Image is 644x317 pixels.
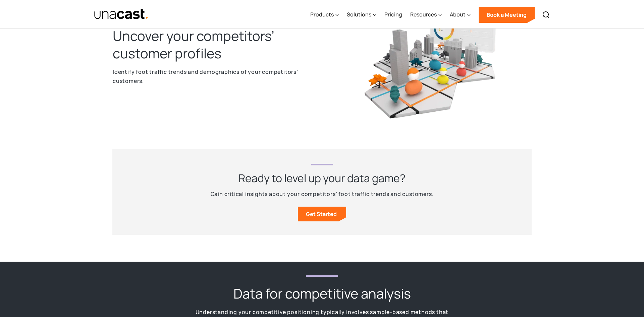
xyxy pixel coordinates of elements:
[310,10,334,18] div: Products
[347,10,371,18] div: Solutions
[347,1,376,29] div: Solutions
[113,67,314,85] p: Identify foot traffic trends and demographics of your competitors’ customers.
[211,190,434,199] p: Gain critical insights about your competitors’ foot traffic trends and customers.
[450,1,471,29] div: About
[364,1,498,119] img: Illustration - Rooted in data science
[450,10,466,18] div: About
[384,1,402,29] a: Pricing
[410,1,442,29] div: Resources
[233,285,411,302] h2: Data for competitive analysis
[238,171,406,186] h3: Ready to level up your data game?
[410,10,437,18] div: Resources
[113,27,314,62] h2: Uncover your competitors’ customer profiles
[542,11,550,19] img: Search icon
[310,1,339,29] div: Products
[94,8,149,20] a: home
[94,8,149,20] img: Unacast text logo
[298,207,346,221] a: Get Started
[479,7,535,23] a: Book a Meeting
